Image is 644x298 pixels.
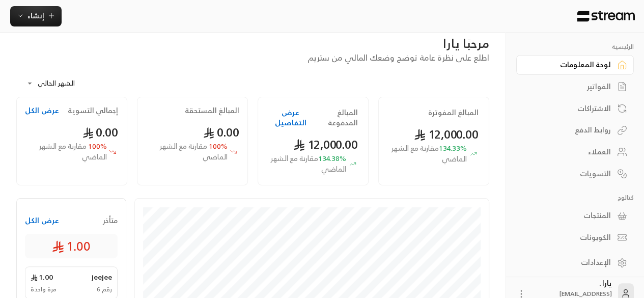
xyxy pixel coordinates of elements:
a: الكوبونات [516,228,634,248]
span: مقارنة مع الشهر الماضي [270,152,346,175]
img: Logo [576,11,636,22]
div: الاشتراكات [529,103,611,114]
span: 0.00 [203,122,239,143]
button: إنشاء [10,6,62,26]
div: العملاء [529,147,611,157]
span: 0.00 [82,122,119,143]
div: الفواتير [529,82,611,92]
div: الكوبونات [529,232,611,242]
span: 1.00 [52,238,91,254]
div: لوحة المعلومات [529,60,611,70]
span: مقارنة مع الشهر الماضي [160,140,228,163]
span: 12,000.00 [293,134,358,155]
a: العملاء [516,142,634,162]
a: الفواتير [516,77,634,97]
a: الإعدادات [516,253,634,273]
div: الإعدادات [529,257,611,267]
span: 100 % [25,141,107,162]
span: إنشاء [27,9,44,22]
span: 100 % [146,141,228,162]
span: 12,000.00 [414,124,479,145]
p: الرئيسية [516,43,634,51]
div: روابط الدفع [529,125,611,135]
span: 134.38 % [268,153,346,175]
button: عرض الكل [25,105,59,116]
div: مرحبًا يارا [16,35,489,51]
a: لوحة المعلومات [516,55,634,75]
h2: المبالغ المستحقة [185,105,239,116]
div: الشهر الحالي [21,70,98,97]
span: مقارنة مع الشهر الماضي [39,140,107,163]
h2: المبالغ المفوترة [428,107,479,118]
span: jeejee [92,272,112,282]
div: المنتجات [529,210,611,221]
button: عرض التفاصيل [268,107,313,128]
span: 1.00 [31,272,53,282]
a: المنتجات [516,206,634,226]
a: روابط الدفع [516,120,634,140]
button: عرض الكل [25,215,59,226]
span: متأخر [103,215,118,226]
span: مرة واحدة [31,285,57,293]
span: اطلع على نظرة عامة توضح وضعك المالي من ستريم [307,50,489,65]
span: 134.33 % [389,143,466,165]
span: مقارنة مع الشهر الماضي [391,142,467,165]
span: رقم 6 [97,285,112,293]
h2: المبالغ المدفوعة [313,107,358,128]
h2: إجمالي التسوية [68,105,118,116]
p: كتالوج [516,194,634,202]
a: التسويات [516,164,634,183]
a: الاشتراكات [516,98,634,118]
div: التسويات [529,169,611,179]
